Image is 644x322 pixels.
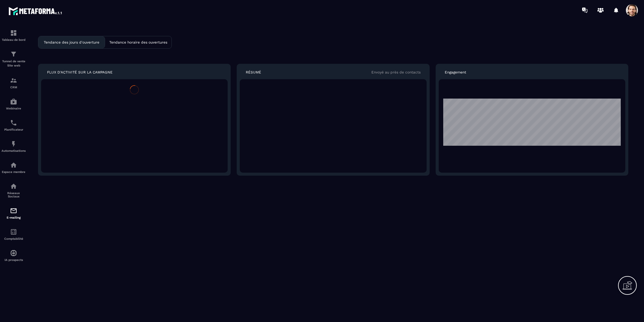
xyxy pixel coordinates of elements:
p: Planificateur [2,128,26,131]
p: Espace membre [2,170,26,174]
img: formation [10,50,17,58]
p: Comptabilité [2,237,26,240]
p: Envoyé au près de contacts [371,70,421,75]
p: Tableau de bord [2,38,26,41]
img: social-network [10,183,17,190]
p: IA prospects [2,258,26,262]
a: formationformationTunnel de vente Site web [2,46,26,72]
a: emailemailE-mailing [2,203,26,224]
p: Webinaire [2,107,26,110]
img: automations [10,249,17,257]
img: formation [10,77,17,84]
a: formationformationTableau de bord [2,25,26,46]
p: CRM [2,86,26,89]
img: formation [10,29,17,37]
p: Engagement [445,70,466,75]
img: automations [10,140,17,148]
img: scheduler [10,119,17,126]
p: Réseaux Sociaux [2,191,26,198]
a: accountantaccountantComptabilité [2,224,26,245]
img: accountant [10,228,17,236]
img: logo [8,5,63,16]
a: schedulerschedulerPlanificateur [2,115,26,136]
img: email [10,207,17,214]
a: automationsautomationsAutomatisations [2,136,26,157]
a: automationsautomationsEspace membre [2,157,26,178]
p: Tendance des jours d'ouverture [44,40,99,44]
a: social-networksocial-networkRéseaux Sociaux [2,178,26,203]
p: Automatisations [2,149,26,152]
p: RÉSUMÉ [246,70,261,75]
p: Tunnel de vente Site web [2,59,26,68]
a: formationformationCRM [2,72,26,93]
img: automations [10,98,17,105]
p: Tendance horaire des ouvertures [109,40,167,44]
a: automationsautomationsWebinaire [2,93,26,115]
p: E-mailing [2,216,26,219]
p: FLUX D'ACTIVITÉ SUR LA CAMPAGNE [47,70,113,75]
img: automations [10,161,17,169]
